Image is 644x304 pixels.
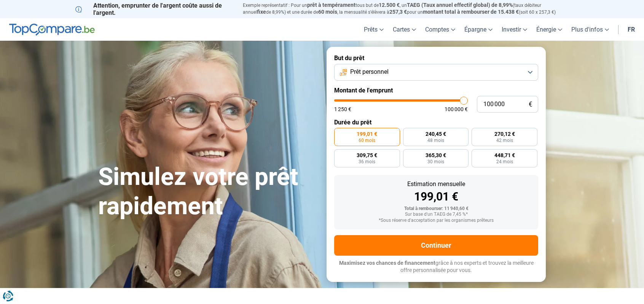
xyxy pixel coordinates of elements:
span: 30 mois [427,159,444,164]
p: Attention, emprunter de l'argent coûte aussi de l'argent. [75,2,234,16]
span: 12.500 € [379,2,400,8]
label: But du prêt [334,54,538,62]
span: prêt à tempérament [307,2,355,8]
span: montant total à rembourser de 15.438 € [423,9,519,15]
span: 36 mois [359,159,375,164]
span: 48 mois [427,138,444,143]
img: TopCompare [9,24,95,36]
a: Prêts [359,18,388,41]
span: 365,30 € [426,153,446,158]
span: 100 000 € [445,107,468,112]
div: Total à rembourser: 11 940,60 € [340,206,532,212]
span: € [529,101,532,108]
a: Énergie [532,18,567,41]
span: 42 mois [496,138,513,143]
span: 448,71 € [494,153,515,158]
span: fixe [257,9,266,15]
h1: Simulez votre prêt rapidement [98,162,317,221]
span: 60 mois [359,138,375,143]
span: 1 250 € [334,107,351,112]
a: Plus d'infos [567,18,614,41]
label: Durée du prêt [334,119,538,126]
span: 24 mois [496,159,513,164]
a: fr [623,18,639,41]
span: TAEG (Taux annuel effectif global) de 8,99% [407,2,513,8]
button: Prêt personnel [334,64,538,81]
a: Cartes [388,18,421,41]
span: Maximisez vos chances de financement [339,260,435,266]
p: Exemple représentatif : Pour un tous but de , un (taux débiteur annuel de 8,99%) et une durée de ... [243,2,569,16]
span: 257,3 € [389,9,407,15]
span: 309,75 € [357,153,377,158]
a: Investir [497,18,532,41]
span: 240,45 € [426,131,446,137]
span: 199,01 € [357,131,377,137]
div: *Sous réserve d'acceptation par les organismes prêteurs [340,218,532,223]
a: Épargne [460,18,497,41]
span: 270,12 € [494,131,515,137]
span: 60 mois [318,9,337,15]
label: Montant de l'emprunt [334,87,538,94]
div: Sur base d'un TAEG de 7,45 %* [340,212,532,217]
p: grâce à nos experts et trouvez la meilleure offre personnalisée pour vous. [334,259,538,274]
div: Estimation mensuelle [340,181,532,187]
a: Comptes [421,18,460,41]
button: Continuer [334,235,538,256]
div: 199,01 € [340,191,532,202]
span: Prêt personnel [350,68,389,76]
